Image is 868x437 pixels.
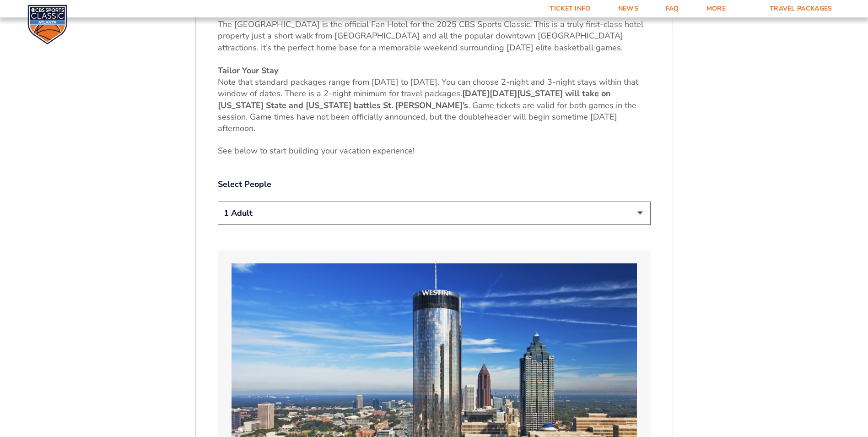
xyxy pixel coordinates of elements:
u: Tailor Your Stay [218,65,278,76]
span: xperience! [377,145,415,156]
span: Note that standard packages range from [DATE] to [DATE]. You can choose 2-night and 3-night stays... [218,76,638,99]
span: . Game tickets are valid for both games in the session. Game times have not been officially annou... [218,100,636,134]
img: CBS Sports Classic [27,5,67,44]
strong: [US_STATE] will take on [US_STATE] State and [US_STATE] battles St. [PERSON_NAME]’s [218,88,611,110]
label: Select People [218,179,651,190]
span: The [GEOGRAPHIC_DATA] is the official Fan Hotel for the 2025 CBS Sports Classic. This is a truly ... [218,19,643,53]
strong: [DATE][DATE] [462,88,517,99]
p: See below to start building your vacation e [218,145,651,157]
